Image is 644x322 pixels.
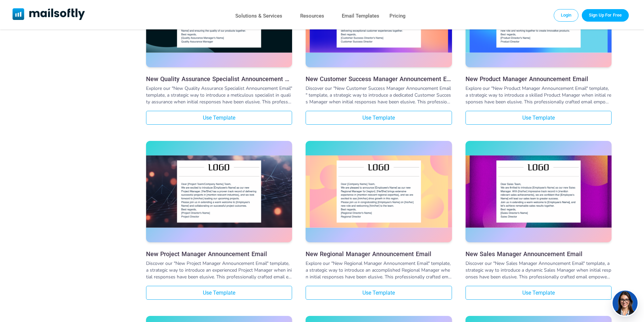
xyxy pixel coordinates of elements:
[306,250,452,257] a: New Regional Manager Announcement Email
[306,75,452,82] a: New Customer Success Manager Announcement Email
[235,11,282,21] a: Solutions & Services
[466,260,612,280] div: Discover our "New Sales Manager Announcement Email" template, a strategic way to introduce a dyna...
[146,260,292,280] div: Discover our "New Project Manager Announcement Email" template, a strategic way to introduce an e...
[306,141,452,244] a: New Regional Manager Announcement Email
[306,286,452,300] a: Use Template
[466,111,612,125] a: Use Template
[466,75,612,82] a: New Product Manager Announcement Email
[146,250,292,257] a: New Project Manager Announcement Email
[13,8,85,20] img: Mailsoftly Logo
[342,11,379,21] a: Email Templates
[306,260,452,280] div: Explore our "New Regional Manager Announcement Email" template, a strategic way to introduce an a...
[146,155,292,228] img: New Project Manager Announcement Email
[306,111,452,125] a: Use Template
[306,155,452,228] img: New Regional Manager Announcement Email
[146,286,292,300] a: Use Template
[389,11,406,21] a: Pricing
[466,141,612,244] a: New Sales Manager Announcement Email
[300,11,324,21] a: Resources
[582,9,629,21] a: Trial
[612,291,639,316] img: agent
[466,155,612,228] img: New Sales Manager Announcement Email
[466,85,612,105] div: Explore our "New Product Manager Announcement Email" template, a strategic way to introduce a ski...
[146,111,292,125] a: Use Template
[146,85,292,105] div: Explore our "New Quality Assurance Specialist Announcement Email" template, a strategic way to in...
[466,286,612,300] a: Use Template
[13,8,85,21] a: Mailsoftly
[554,9,579,21] a: Login
[466,250,612,257] a: New Sales Manager Announcement Email
[146,75,292,82] a: New Quality Assurance Specialist Announcement Email
[146,141,292,244] a: New Project Manager Announcement Email
[306,85,452,105] div: Discover our "New Customer Success Manager Announcement Email" template, a strategic way to intro...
